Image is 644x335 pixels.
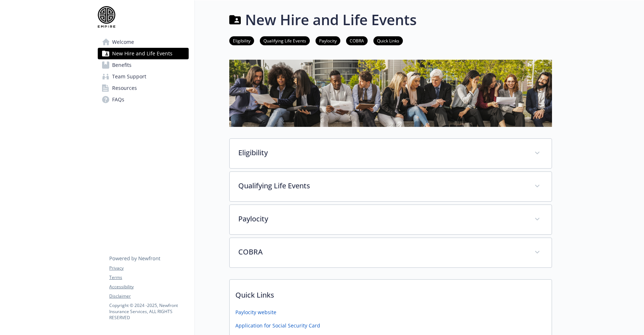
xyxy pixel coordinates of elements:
[230,139,552,168] div: Eligibility
[235,322,320,329] a: Application for Social Security Card
[109,274,188,281] a: Terms
[112,59,132,71] span: Benefits
[98,59,189,71] a: Benefits
[316,37,340,44] a: Paylocity
[238,247,526,257] p: COBRA
[230,280,552,306] p: Quick Links
[230,205,552,234] div: Paylocity
[238,180,526,191] p: Qualifying Life Events
[98,82,189,94] a: Resources
[109,302,188,321] p: Copyright © 2024 - 2025 , Newfront Insurance Services, ALL RIGHTS RESERVED
[98,36,189,48] a: Welcome
[98,48,189,59] a: New Hire and Life Events
[109,293,188,299] a: Disclaimer
[112,71,146,82] span: Team Support
[109,265,188,271] a: Privacy
[238,214,526,224] p: Paylocity
[238,147,526,158] p: Eligibility
[98,94,189,105] a: FAQs
[230,172,552,201] div: Qualifying Life Events
[112,36,134,48] span: Welcome
[112,82,137,94] span: Resources
[112,94,124,105] span: FAQs
[112,48,172,59] span: New Hire and Life Events
[230,238,552,267] div: COBRA
[229,60,552,127] img: new hire page banner
[109,284,188,290] a: Accessibility
[373,37,403,44] a: Quick Links
[260,37,310,44] a: Qualifying Life Events
[98,71,189,82] a: Team Support
[235,308,276,316] a: Paylocity website
[229,37,254,44] a: Eligibility
[245,9,417,31] h1: New Hire and Life Events
[346,37,368,44] a: COBRA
